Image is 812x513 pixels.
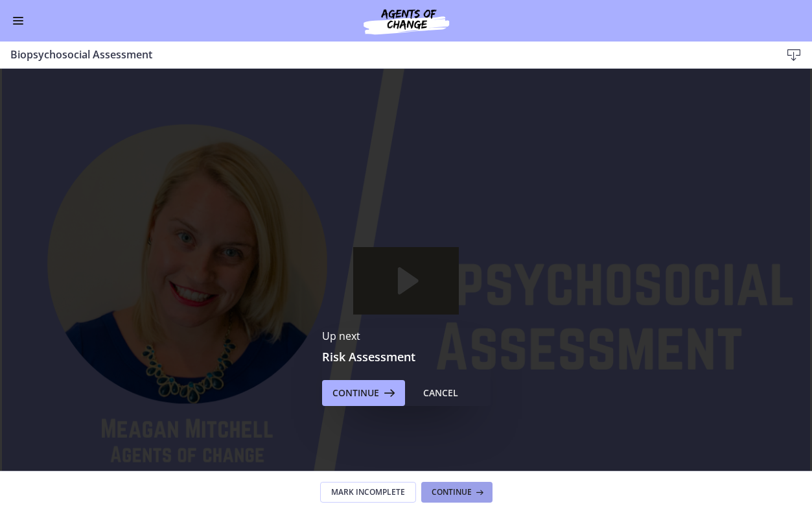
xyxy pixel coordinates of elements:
[322,328,491,344] p: Up next
[10,47,760,62] h3: Biopsychosocial Assessment
[322,349,491,364] h3: Risk Assessment
[78,425,669,453] div: Playbar
[711,425,745,453] button: Show settings menu
[421,482,493,503] button: Continue
[745,425,778,453] button: Airplay
[432,487,472,497] span: Continue
[413,380,469,406] button: Cancel
[329,5,484,36] img: Agents of Change Social Work Test Prep
[423,385,458,401] div: Cancel
[322,380,405,406] button: Continue
[778,425,812,453] button: Fullscreen
[320,482,416,503] button: Mark Incomplete
[331,487,405,497] span: Mark Incomplete
[353,178,459,246] button: Play Video: cbe28tpt4o1cl02sic2g.mp4
[332,385,379,401] span: Continue
[677,425,711,453] button: Mute
[10,13,26,29] button: Enable menu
